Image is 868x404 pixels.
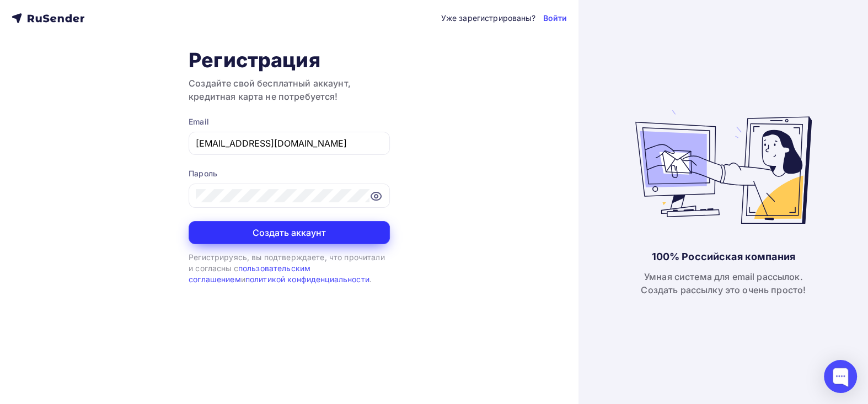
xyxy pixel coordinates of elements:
[189,168,390,179] div: Пароль
[543,13,567,24] a: Войти
[641,270,806,297] div: Умная система для email рассылок. Создать рассылку это очень просто!
[189,252,390,286] div: Регистрируясь, вы подтверждаете, что прочитали и согласны с и .
[189,116,390,127] div: Email
[196,137,383,150] input: Укажите свой email
[189,221,390,244] button: Создать аккаунт
[651,250,795,263] div: 100% Российская компания
[189,263,310,284] a: пользовательским соглашением
[441,13,535,24] div: Уже зарегистрированы?
[189,48,390,72] h1: Регистрация
[245,274,369,284] a: политикой конфиденциальности
[189,77,390,103] h3: Создайте свой бесплатный аккаунт, кредитная карта не потребуется!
